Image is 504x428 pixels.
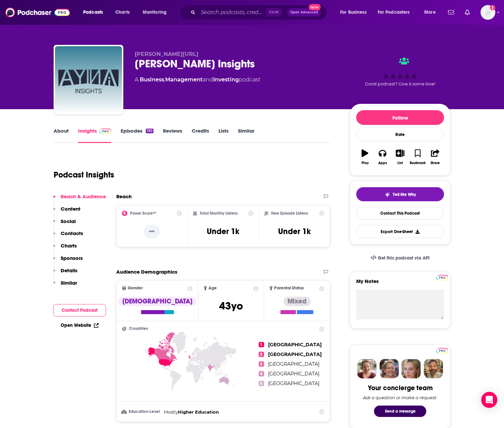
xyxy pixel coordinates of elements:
[178,409,219,415] span: Higher Education
[111,7,134,18] a: Charts
[129,327,148,331] span: Countries
[436,275,448,280] img: Podchaser Pro
[374,145,391,169] button: Apps
[61,242,77,249] p: Charts
[200,211,238,216] h2: Total Monthly Listens
[436,347,448,353] a: Pro website
[340,8,367,17] span: For Business
[53,267,77,280] button: Details
[61,280,77,286] p: Similar
[268,371,319,377] span: [GEOGRAPHIC_DATA]
[379,359,399,378] img: Barbara Profile
[268,380,319,386] span: [GEOGRAPHIC_DATA]
[290,11,318,14] span: Open Advanced
[391,145,409,169] button: List
[54,170,114,180] h1: Podcast Insights
[61,230,83,236] p: Contacts
[53,304,106,316] button: Contact Podcast
[287,8,321,16] button: Open AdvancedNew
[481,5,495,20] span: Logged in as Ashley_Beenen
[356,225,444,238] button: Export One-Sheet
[208,286,217,290] span: Age
[192,128,209,143] a: Credits
[490,5,495,10] svg: Add a profile image
[266,8,282,17] span: Ctrl K
[130,211,156,216] h2: Power Score™
[436,274,448,280] a: Pro website
[410,161,426,165] div: Bookmark
[356,187,444,201] button: tell me why sparkleTell Me Why
[135,51,198,57] span: [PERSON_NAME][URL]
[218,128,229,143] a: Lists
[431,161,440,165] div: Share
[283,297,311,306] div: Mixed
[365,250,435,266] a: Get this podcast via API
[122,410,161,414] h3: Education Level
[481,5,495,20] img: User Profile
[53,280,77,292] button: Similar
[164,409,178,415] span: Mostly
[116,193,132,200] h2: Reach
[356,145,374,169] button: Play
[53,242,77,255] button: Charts
[424,359,443,378] img: Jon Profile
[362,161,369,165] div: Play
[274,286,304,290] span: Parental Status
[61,255,83,261] p: Sponsors
[350,51,450,92] div: Good podcast? Give it some love!
[115,8,130,17] span: Charts
[143,8,167,17] span: Monitoring
[356,128,444,141] div: Rate
[373,7,420,18] button: open menu
[61,206,80,212] p: Content
[135,76,260,84] div: A podcast
[61,323,99,328] a: Open Website
[213,76,239,83] a: Investing
[335,7,375,18] button: open menu
[481,392,497,408] div: Open Intercom Messenger
[61,218,76,224] p: Social
[165,76,203,83] a: Management
[54,128,69,143] a: About
[385,192,390,197] img: tell me why sparkle
[378,8,410,17] span: For Podcasters
[5,6,70,19] a: Podchaser - Follow, Share and Rate Podcasts
[268,342,322,348] span: [GEOGRAPHIC_DATA]
[356,278,444,290] label: My Notes
[378,161,387,165] div: Apps
[259,381,264,386] span: 5
[397,161,403,165] div: List
[219,299,243,312] span: 43 yo
[356,110,444,125] button: Follow
[118,297,196,306] div: [DEMOGRAPHIC_DATA]
[146,129,153,133] div: 130
[427,145,444,169] button: Share
[53,206,80,218] button: Content
[198,7,266,18] input: Search podcasts, credits, & more...
[164,76,165,83] span: ,
[445,7,457,18] a: Show notifications dropdown
[259,371,264,376] span: 4
[420,7,444,18] button: open menu
[356,207,444,220] a: Contact This Podcast
[268,361,319,367] span: [GEOGRAPHIC_DATA]
[53,230,83,242] button: Contacts
[78,7,112,18] button: open menu
[61,193,106,200] p: Reach & Audience
[203,76,213,83] span: and
[368,384,433,392] div: Your concierge team
[55,46,122,113] img: Ayna Insights
[238,128,254,143] a: Similar
[357,359,377,378] img: Sydney Profile
[309,4,321,10] span: New
[363,395,437,400] div: Ask a question or make a request.
[268,351,322,357] span: [GEOGRAPHIC_DATA]
[207,226,239,236] h3: Under 1k
[163,128,182,143] a: Reviews
[393,192,416,197] span: Tell Me Why
[378,255,430,261] span: Get this podcast via API
[61,267,77,274] p: Details
[116,269,177,275] h2: Audience Demographics
[53,255,83,267] button: Sponsors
